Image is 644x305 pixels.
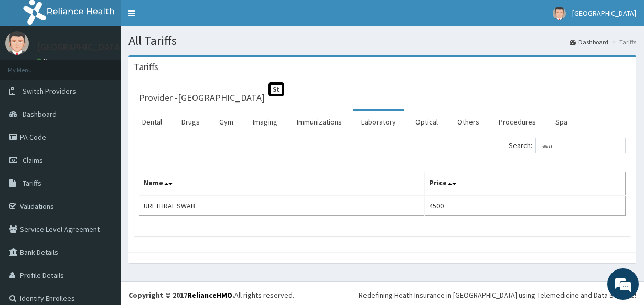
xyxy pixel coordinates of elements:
[407,111,446,133] a: Optical
[23,155,43,165] span: Claims
[23,86,76,96] span: Switch Providers
[139,196,425,216] td: URETHRAL SWAB
[139,172,425,196] th: Name
[128,290,234,300] strong: Copyright © 2017 .
[353,111,404,133] a: Laboratory
[547,111,576,133] a: Spa
[139,93,265,103] h3: Provider - [GEOGRAPHIC_DATA]
[449,111,488,133] a: Others
[134,111,170,133] a: Dental
[609,38,636,47] li: Tariffs
[5,31,29,55] img: User Image
[424,196,625,216] td: 4500
[535,138,626,153] input: Search:
[173,111,208,133] a: Drugs
[490,111,544,133] a: Procedures
[288,111,350,133] a: Immunizations
[359,290,636,300] div: Redefining Heath Insurance in [GEOGRAPHIC_DATA] using Telemedicine and Data Science!
[570,38,608,47] a: Dashboard
[244,111,286,133] a: Imaging
[37,42,123,52] p: [GEOGRAPHIC_DATA]
[509,138,626,153] label: Search:
[424,172,625,196] th: Price
[37,57,62,64] a: Online
[268,82,284,96] span: St
[572,8,636,18] span: [GEOGRAPHIC_DATA]
[128,34,636,48] h1: All Tariffs
[23,109,57,119] span: Dashboard
[187,290,232,300] a: RelianceHMO
[211,111,242,133] a: Gym
[134,62,158,72] h3: Tariffs
[553,7,566,20] img: User Image
[23,178,41,188] span: Tariffs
